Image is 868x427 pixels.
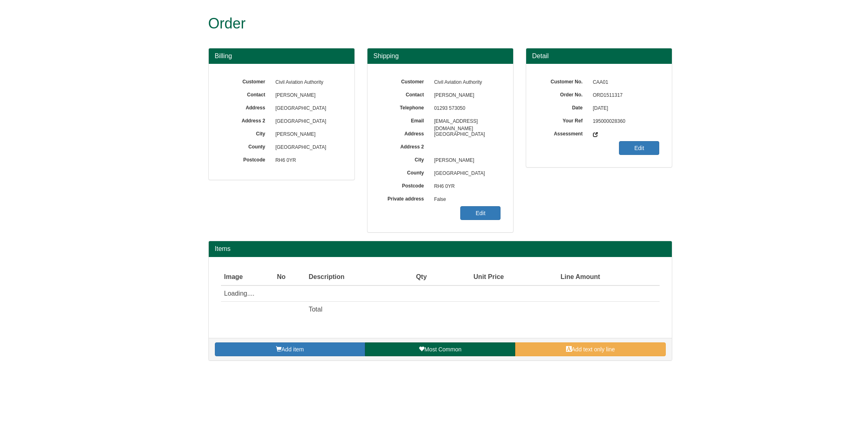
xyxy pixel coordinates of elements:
[430,115,501,128] span: [EMAIL_ADDRESS][DOMAIN_NAME]
[215,245,666,253] h2: Items
[305,302,394,318] td: Total
[430,269,507,285] th: Unit Price
[538,128,589,137] label: Assessment
[221,269,274,285] th: Image
[538,102,589,111] label: Date
[430,154,501,167] span: [PERSON_NAME]
[424,346,461,353] span: Most Common
[589,102,660,115] span: [DATE]
[430,102,501,115] span: 01293 573050
[271,141,342,154] span: [GEOGRAPHIC_DATA]
[538,115,589,124] label: Your Ref
[380,141,430,150] label: Address 2
[305,269,394,285] th: Description
[271,76,342,89] span: Civil Aviation Authority
[380,115,430,124] label: Email
[271,89,342,102] span: [PERSON_NAME]
[271,102,342,115] span: [GEOGRAPHIC_DATA]
[460,206,501,220] a: Edit
[394,269,430,285] th: Qty
[221,76,271,85] label: Customer
[221,89,271,98] label: Contact
[619,141,659,155] a: Edit
[221,154,271,163] label: Postcode
[271,128,342,141] span: [PERSON_NAME]
[589,76,660,89] span: CAA01
[380,76,430,85] label: Customer
[271,154,342,167] span: RH6 0YR
[507,269,603,285] th: Line Amount
[215,52,348,60] h3: Billing
[380,89,430,98] label: Contact
[572,346,615,353] span: Add text only line
[221,102,271,111] label: Address
[532,52,666,60] h3: Detail
[380,102,430,111] label: Telephone
[221,141,271,150] label: County
[208,15,642,32] h1: Order
[380,154,430,163] label: City
[430,89,501,102] span: [PERSON_NAME]
[538,89,589,98] label: Order No.
[538,76,589,85] label: Customer No.
[430,128,501,141] span: [GEOGRAPHIC_DATA]
[271,115,342,128] span: [GEOGRAPHIC_DATA]
[380,167,430,176] label: County
[282,346,304,353] span: Add item
[430,180,501,193] span: RH6 0YR
[274,269,306,285] th: No
[380,193,430,203] label: Private address
[589,115,660,128] span: 195000028360
[380,180,430,190] label: Postcode
[221,128,271,137] label: City
[221,285,660,302] td: Loading....
[430,167,501,180] span: [GEOGRAPHIC_DATA]
[221,115,271,124] label: Address 2
[380,128,430,137] label: Address
[589,89,660,102] span: ORD1511317
[430,76,501,89] span: Civil Aviation Authority
[374,52,507,60] h3: Shipping
[430,193,501,206] span: False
